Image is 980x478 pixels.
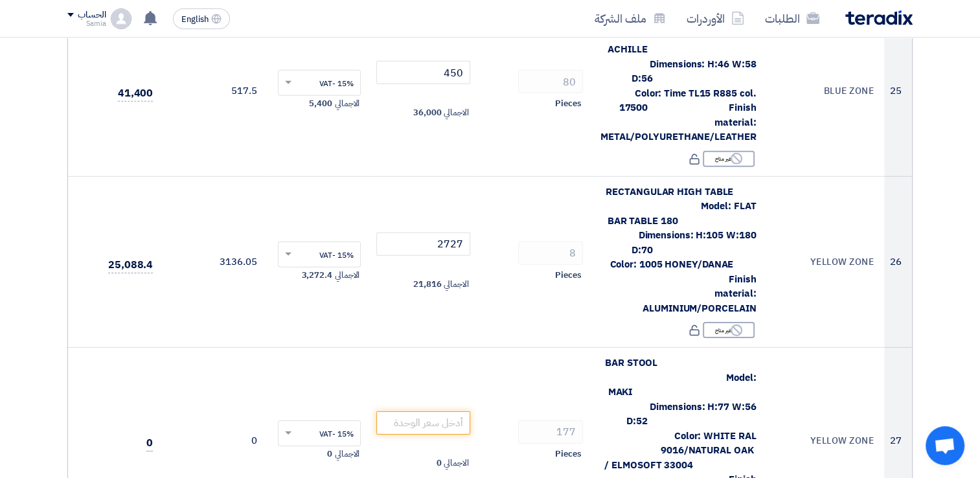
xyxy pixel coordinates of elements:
input: أدخل سعر الوحدة [376,233,470,256]
span: English [181,15,209,24]
td: 517.5 [163,5,268,177]
div: Samia [67,20,106,27]
span: 25,088.4 [108,257,153,273]
div: غير متاح [703,151,755,167]
span: Pieces [555,448,581,461]
ng-select: VAT [278,420,361,446]
input: RFQ_STEP1.ITEMS.2.AMOUNT_TITLE [518,70,583,93]
span: الاجمالي [444,457,468,470]
span: الاجمالي [335,97,359,110]
td: 26 [884,176,912,348]
a: Open chat [926,426,964,465]
input: RFQ_STEP1.ITEMS.2.AMOUNT_TITLE [518,420,583,444]
a: الطلبات [755,3,830,34]
span: 0 [146,435,153,451]
div: الحساب [78,10,106,21]
ng-select: VAT [278,242,361,267]
td: YELLOW ZONE [766,176,884,348]
ng-select: VAT [278,70,361,96]
a: الأوردرات [676,3,755,34]
span: Pieces [555,269,581,282]
td: 25 [884,5,912,177]
span: 36,000 [413,106,441,119]
span: RECTANGULAR HIGH TABLE Model: FLAT BAR TABLE 180 Dimensions: H:105 W:180 D:70 Color: 1005 HONEY/D... [606,185,756,315]
span: 0 [327,448,332,461]
div: غير متاح [703,322,755,338]
span: الاجمالي [444,106,468,119]
input: أدخل سعر الوحدة [376,61,470,84]
span: 41,400 [118,85,153,102]
span: الاجمالي [335,448,359,461]
span: الاجمالي [335,269,359,282]
img: profile_test.png [111,8,131,29]
td: BLUE ZONE [766,5,884,177]
button: English [173,8,230,29]
td: 3136.05 [163,176,268,348]
input: أدخل سعر الوحدة [376,411,470,435]
img: Teradix logo [845,10,913,25]
span: الاجمالي [444,278,468,291]
span: 21,816 [413,278,441,291]
input: RFQ_STEP1.ITEMS.2.AMOUNT_TITLE [518,242,583,265]
a: ملف الشركة [584,3,676,34]
span: 0 [436,457,441,470]
span: 5,400 [309,97,332,110]
span: Pieces [555,97,581,110]
span: ARMCHAIR Model: ACHILLE Dimensions: H:46 W:58 D:56 Color: Time TL15 R885 col. 17500 Finish materi... [600,13,756,144]
span: 3,272.4 [302,269,332,282]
